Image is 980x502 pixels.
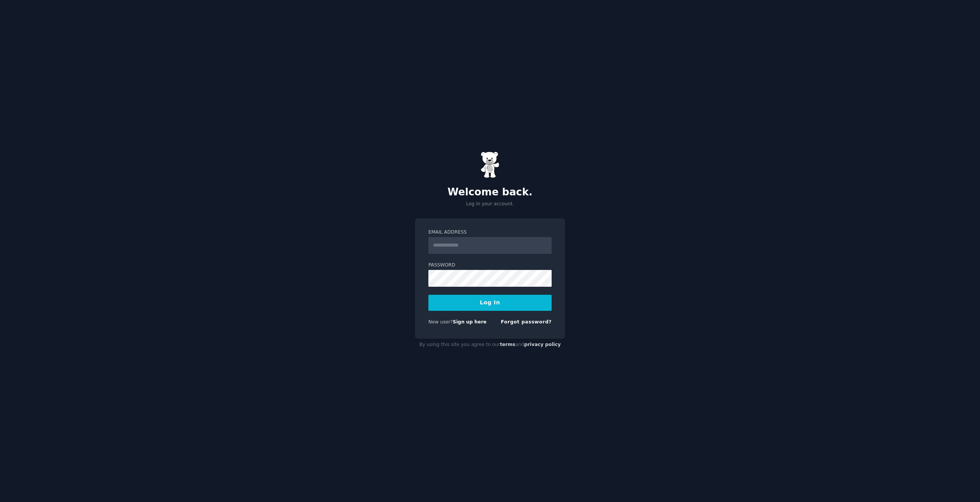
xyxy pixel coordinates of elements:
a: privacy policy [524,342,561,347]
label: Email Address [428,229,552,236]
p: Log in your account. [415,201,565,208]
a: Sign up here [453,319,487,325]
h2: Welcome back. [415,186,565,198]
span: New user? [428,319,453,325]
button: Log In [428,295,552,311]
div: By using this site you agree to our and [415,339,565,351]
a: Forgot password? [501,319,552,325]
a: terms [500,342,515,347]
label: Password [428,262,552,269]
img: Gummy Bear [480,151,500,178]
